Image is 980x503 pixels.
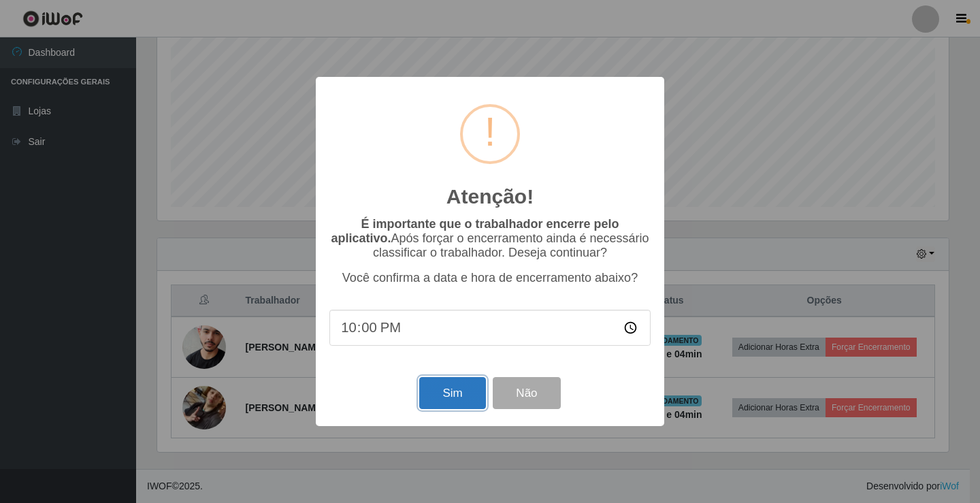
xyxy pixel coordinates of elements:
[446,184,534,209] h2: Atenção!
[329,271,651,285] p: Você confirma a data e hora de encerramento abaixo?
[493,377,560,409] button: Não
[331,217,619,245] b: É importante que o trabalhador encerre pelo aplicativo.
[329,217,651,260] p: Após forçar o encerramento ainda é necessário classificar o trabalhador. Deseja continuar?
[419,377,485,409] button: Sim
